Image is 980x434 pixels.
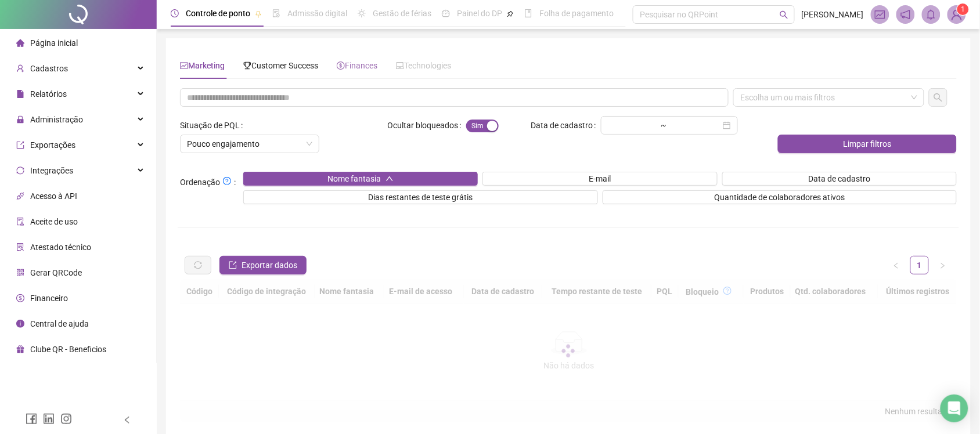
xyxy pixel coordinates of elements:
[272,9,280,17] span: file-done
[30,140,75,150] span: Exportações
[16,141,24,149] span: export
[808,172,870,185] span: Data de cadastro
[589,172,611,185] span: E-mail
[16,294,24,302] span: dollar
[368,191,473,204] span: Dias restantes de teste grátis
[16,218,24,226] span: audit
[30,89,67,99] span: Relatórios
[778,135,957,153] button: Limpar filtros
[43,413,55,425] span: linkedin
[30,166,73,175] span: Integrações
[396,61,451,70] span: Technologies
[123,416,131,424] span: left
[60,413,72,425] span: instagram
[457,9,502,18] span: Painel do DP
[16,345,24,353] span: gift
[16,192,24,200] span: api
[16,39,24,47] span: home
[30,268,82,277] span: Gerar QRCode
[941,395,968,422] div: Open Intercom Messenger
[30,38,78,48] span: Página inicial
[961,5,965,13] span: 1
[388,116,466,135] label: Ocultar bloqueados
[223,177,231,185] span: question-circle
[926,9,936,20] span: bell
[893,262,900,269] span: left
[948,6,965,23] img: 88646
[603,190,957,204] button: Quantidade de colaboradores ativos
[16,167,24,175] span: sync
[802,8,864,21] span: [PERSON_NAME]
[442,9,450,17] span: dashboard
[539,9,614,18] span: Folha de pagamento
[939,262,946,269] span: right
[243,190,598,204] button: Dias restantes de teste grátis
[242,259,297,272] span: Exportar dados
[187,135,312,153] span: Pouco engajamento
[30,115,83,124] span: Administração
[30,319,89,328] span: Central de ajuda
[185,256,211,274] button: sync
[722,172,957,186] button: Data de cadastro
[186,9,250,18] span: Controle de ponto
[180,174,236,189] span: Ordenação :
[714,191,845,204] span: Quantidade de colaboradores ativos
[30,294,68,303] span: Financeiro
[243,172,478,186] button: Nome fantasiaup
[255,10,262,17] span: pushpin
[373,9,431,18] span: Gestão de férias
[910,256,929,274] li: 1
[16,64,24,73] span: user-add
[30,191,77,201] span: Acesso à API
[180,62,188,70] span: fund
[243,62,251,70] span: trophy
[180,61,225,70] span: Marketing
[957,3,969,15] sup: Atualize o seu contato no menu Meus Dados
[531,116,601,135] label: Data de cadastro
[219,256,307,274] button: Exportar dados
[229,261,237,269] span: export
[26,413,37,425] span: facebook
[180,116,247,135] label: Situação de PQL
[657,121,672,129] div: ~
[875,9,885,20] span: fund
[887,256,906,274] li: Página anterior
[16,320,24,328] span: info-circle
[30,217,78,226] span: Aceite de uso
[900,9,911,20] span: notification
[524,9,532,17] span: book
[16,243,24,251] span: solution
[337,61,377,70] span: Finances
[16,115,24,124] span: lock
[934,256,952,274] button: right
[16,90,24,98] span: file
[287,9,347,18] span: Admissão digital
[243,61,318,70] span: Customer Success
[30,345,106,354] span: Clube QR - Beneficios
[30,64,68,73] span: Cadastros
[482,172,717,186] button: E-mail
[843,138,891,150] span: Limpar filtros
[171,9,179,17] span: clock-circle
[507,10,514,17] span: pushpin
[327,172,381,185] span: Nome fantasia
[887,256,906,274] button: left
[934,256,952,274] li: Próxima página
[385,175,394,183] span: up
[16,269,24,277] span: qrcode
[780,10,788,19] span: search
[337,62,345,70] span: dollar
[30,243,91,252] span: Atestado técnico
[911,256,928,274] a: 1
[358,9,366,17] span: sun
[220,174,234,188] button: Ordenação:
[396,62,404,70] span: laptop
